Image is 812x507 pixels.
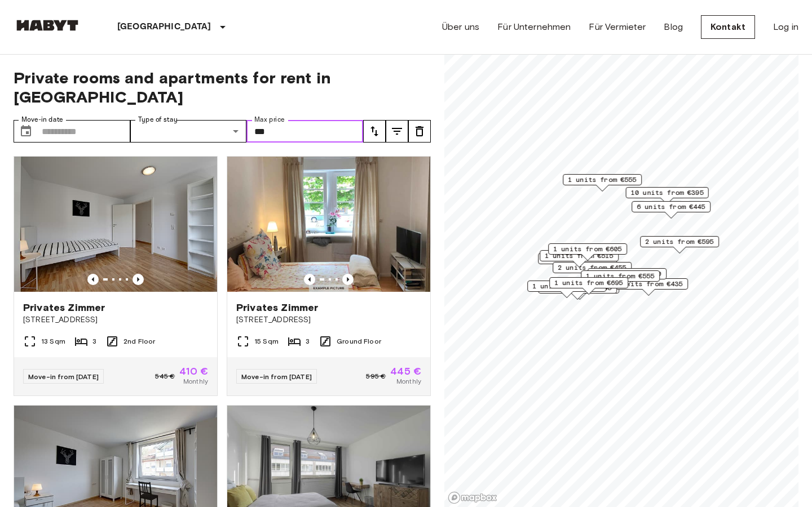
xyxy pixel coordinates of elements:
[614,279,683,289] span: 2 units from €435
[363,120,386,143] button: tune
[15,120,37,143] button: Choose date
[586,271,655,281] span: 1 units from €555
[593,269,661,279] span: 1 units from €460
[179,366,208,376] span: 410 €
[117,20,211,34] p: [GEOGRAPHIC_DATA]
[14,157,217,292] img: Marketing picture of unit DE-09-015-03M
[342,274,354,285] button: Previous image
[548,243,627,261] div: Map marker
[538,253,617,270] div: Map marker
[632,201,710,219] div: Map marker
[568,175,637,185] span: 1 units from €555
[553,262,632,279] div: Map marker
[366,371,386,381] span: 595 €
[448,491,497,504] a: Mapbox logo
[14,68,431,106] span: Private rooms and apartments for rent in [GEOGRAPHIC_DATA]
[540,250,619,268] div: Map marker
[92,336,96,346] span: 3
[773,20,798,34] a: Log in
[497,20,571,34] a: Für Unternehmen
[631,188,704,198] span: 10 units from €395
[645,237,714,247] span: 2 units from €595
[23,314,208,326] span: [STREET_ADDRESS]
[21,115,63,124] label: Move-in date
[41,336,65,346] span: 13 Sqm
[28,372,99,381] span: Move-in from [DATE]
[549,277,628,295] div: Map marker
[23,301,105,314] span: Privates Zimmer
[588,268,667,286] div: Map marker
[558,263,626,273] span: 2 units from €455
[664,20,683,34] a: Blog
[545,251,614,261] span: 1 units from €515
[532,281,601,291] span: 1 units from €665
[254,336,279,346] span: 15 Sqm
[554,278,623,288] span: 1 units from €695
[589,20,646,34] a: Für Vermieter
[626,187,709,204] div: Map marker
[87,274,99,285] button: Previous image
[306,336,310,346] span: 3
[254,115,285,124] label: Max price
[701,15,755,39] a: Kontakt
[337,336,381,346] span: Ground Floor
[408,120,431,143] button: tune
[14,156,218,396] a: Marketing picture of unit DE-09-015-03MPrevious imagePrevious imagePrivates Zimmer[STREET_ADDRESS...
[227,157,430,292] img: Marketing picture of unit DE-09-012-002-03HF
[236,301,318,314] span: Privates Zimmer
[304,274,315,285] button: Previous image
[183,376,208,386] span: Monthly
[236,314,421,326] span: [STREET_ADDRESS]
[442,20,479,34] a: Über uns
[563,174,642,192] div: Map marker
[396,376,421,386] span: Monthly
[14,20,81,31] img: Habyt
[527,281,606,298] div: Map marker
[637,202,705,212] span: 6 units from €445
[390,366,421,376] span: 445 €
[155,371,175,381] span: 545 €
[553,244,622,254] span: 1 units from €605
[227,156,431,396] a: Marketing picture of unit DE-09-012-002-03HFPrevious imagePrevious imagePrivates Zimmer[STREET_AD...
[640,236,719,253] div: Map marker
[581,270,660,288] div: Map marker
[133,274,144,285] button: Previous image
[138,115,178,124] label: Type of stay
[386,120,408,143] button: tune
[123,336,155,346] span: 2nd Floor
[241,372,312,381] span: Move-in from [DATE]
